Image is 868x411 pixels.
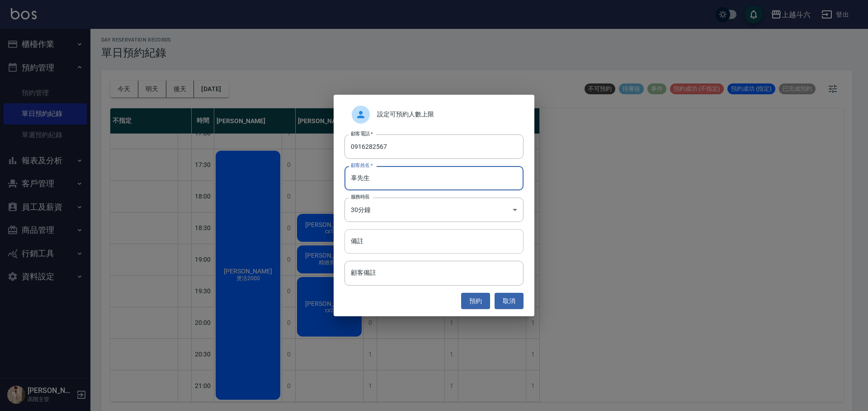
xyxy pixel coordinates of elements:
label: 顧客姓名 [351,162,373,169]
label: 服務時長 [351,194,370,200]
label: 顧客電話 [351,130,373,137]
button: 取消 [495,293,524,309]
div: 設定可預約人數上限 [344,102,524,127]
button: 預約 [461,293,490,309]
span: 設定可預約人數上限 [377,110,516,119]
div: 30分鐘 [344,198,524,222]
